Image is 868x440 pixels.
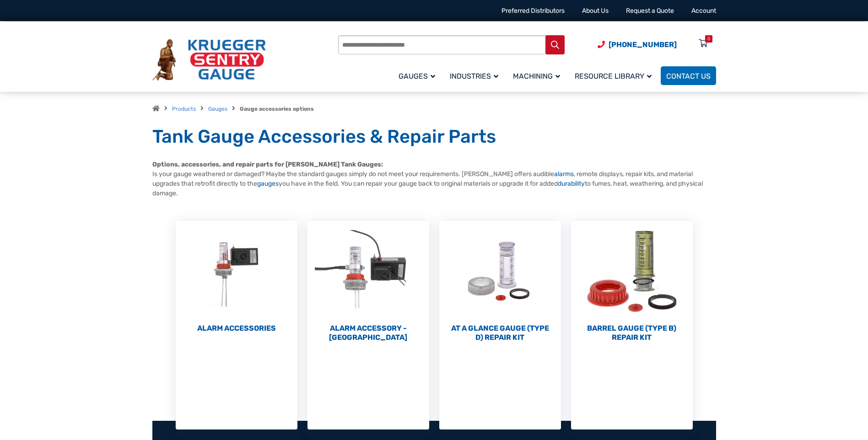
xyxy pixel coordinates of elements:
[307,221,429,322] img: Alarm Accessory - DC
[661,66,716,85] a: Contact Us
[257,180,279,188] a: gauges
[307,221,429,342] a: Visit product category Alarm Accessory - DC
[152,39,266,81] img: Krueger Sentry Gauge
[176,221,297,333] a: Visit product category Alarm Accessories
[666,72,711,80] span: Contact Us
[307,324,429,342] h2: Alarm Accessory - [GEOGRAPHIC_DATA]
[444,65,507,86] a: Industries
[439,221,561,342] a: Visit product category At a Glance Gauge (Type D) Repair Kit
[439,324,561,342] h2: At a Glance Gauge (Type D) Repair Kit
[598,39,677,50] a: Phone Number (920) 434-8860
[393,65,444,86] a: Gauges
[575,72,652,80] span: Resource Library
[571,221,693,342] a: Visit product category Barrel Gauge (Type B) Repair Kit
[626,7,674,15] a: Request a Quote
[176,324,297,333] h2: Alarm Accessories
[240,106,314,112] strong: Gauge accessories options
[558,180,585,188] a: durability
[399,72,435,80] span: Gauges
[152,160,716,198] p: Is your gauge weathered or damaged? Maybe the standard gauges simply do not meet your requirement...
[571,221,693,322] img: Barrel Gauge (Type B) Repair Kit
[569,65,661,86] a: Resource Library
[691,7,716,15] a: Account
[152,161,383,168] strong: Options, accessories, and repair parts for [PERSON_NAME] Tank Gauges:
[176,221,297,322] img: Alarm Accessories
[507,65,569,86] a: Machining
[609,40,677,49] span: [PHONE_NUMBER]
[439,221,561,322] img: At a Glance Gauge (Type D) Repair Kit
[513,72,560,80] span: Machining
[554,170,574,178] a: alarms
[450,72,498,80] span: Industries
[571,324,693,342] h2: Barrel Gauge (Type B) Repair Kit
[152,125,716,148] h1: Tank Gauge Accessories & Repair Parts
[707,35,710,43] div: 0
[582,7,609,15] a: About Us
[501,7,565,15] a: Preferred Distributors
[208,106,227,112] a: Gauges
[172,106,196,112] a: Products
